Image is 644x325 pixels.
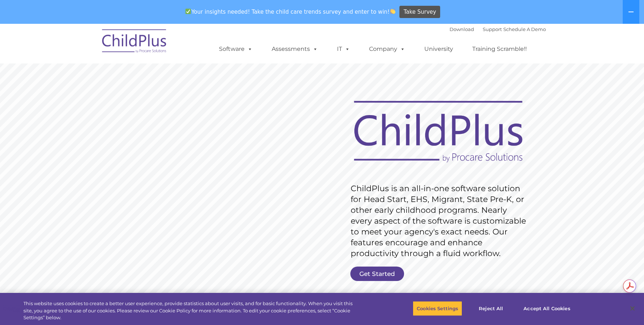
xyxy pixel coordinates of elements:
[98,24,171,60] img: ChildPlus by Procare Solutions
[450,26,474,32] a: Download
[183,5,399,19] span: Your insights needed! Take the child care trends survey and enter to win!
[483,26,502,32] a: Support
[404,6,436,18] span: Take Survey
[350,267,404,281] a: Get Started
[399,6,440,18] a: Take Survey
[362,42,412,56] a: Company
[212,42,260,56] a: Software
[417,42,460,56] a: University
[520,301,574,316] button: Accept All Cookies
[351,183,530,259] rs-layer: ChildPlus is an all-in-one software solution for Head Start, EHS, Migrant, State Pre-K, or other ...
[503,26,546,32] a: Schedule A Demo
[264,42,325,56] a: Assessments
[413,301,462,316] button: Cookies Settings
[468,301,513,316] button: Reject All
[390,9,395,14] img: 👏
[23,300,354,321] div: This website uses cookies to create a better user experience, provide statistics about user visit...
[450,26,546,32] font: |
[465,42,534,56] a: Training Scramble!!
[185,9,191,14] img: ✅
[625,300,640,316] button: Close
[330,42,357,56] a: IT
